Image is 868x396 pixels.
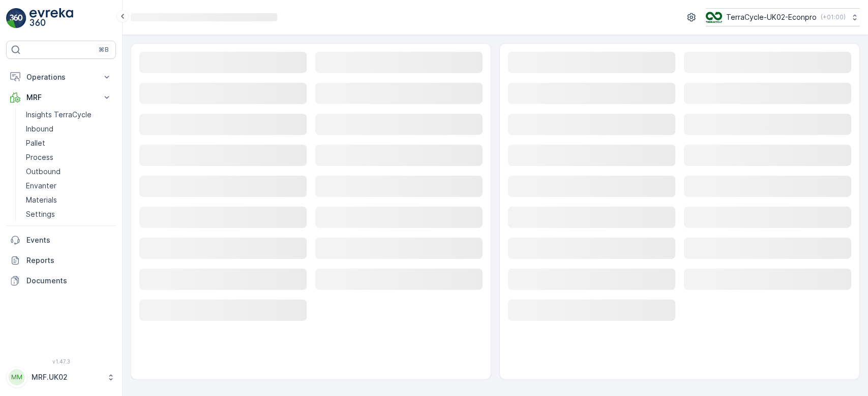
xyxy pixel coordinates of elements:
[26,209,55,219] p: Settings
[6,358,116,365] span: v 1.47.3
[99,46,109,54] p: ⌘B
[26,72,96,82] p: Operations
[22,207,116,221] a: Settings
[706,8,860,26] button: TerraCycle-UK02-Econpro(+01:00)
[22,193,116,207] a: Materials
[22,150,116,164] a: Process
[26,138,45,148] p: Pallet
[32,372,102,382] p: MRF.UK02
[6,8,26,28] img: logo
[22,136,116,150] a: Pallet
[22,179,116,193] a: Envanter
[6,230,116,250] a: Events
[26,255,112,266] p: Reports
[821,13,846,21] p: ( +01:00 )
[726,12,817,22] p: TerraCycle-UK02-Econpro
[22,108,116,122] a: Insights TerraCycle
[26,181,56,191] p: Envanter
[22,122,116,136] a: Inbound
[6,87,116,108] button: MRF
[6,271,116,291] a: Documents
[26,276,112,286] p: Documents
[9,369,25,385] div: MM
[6,367,116,388] button: MMMRF.UK02
[22,164,116,179] a: Outbound
[6,250,116,271] a: Reports
[29,8,73,28] img: logo_light-DOdMpM7g.png
[6,67,116,87] button: Operations
[26,167,61,177] p: Outbound
[706,12,722,23] img: terracycle_logo_wKaHoWT.png
[26,110,92,120] p: Insights TerraCycle
[26,124,53,134] p: Inbound
[26,195,57,205] p: Materials
[26,152,53,162] p: Process
[26,235,112,245] p: Events
[26,92,96,103] p: MRF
